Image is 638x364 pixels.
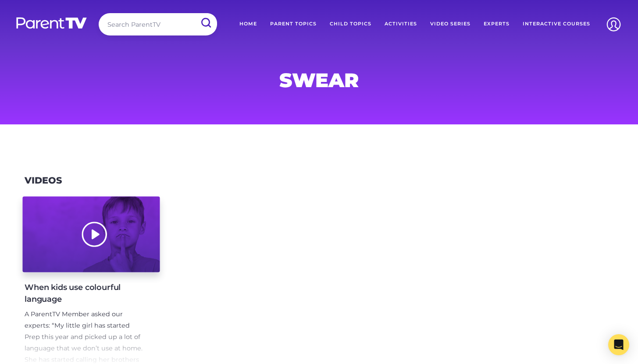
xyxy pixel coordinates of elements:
[99,13,217,35] input: Search ParentTV
[424,13,477,35] a: Video Series
[378,13,424,35] a: Activities
[194,13,217,33] input: Submit
[264,13,323,35] a: Parent Topics
[108,71,531,89] h1: swear
[516,13,597,35] a: Interactive Courses
[25,175,62,186] h3: Videos
[323,13,378,35] a: Child Topics
[233,13,264,35] a: Home
[15,17,88,29] img: parenttv-logo-white.4c85aaf.svg
[25,282,144,305] h4: When kids use colourful language
[608,334,629,355] div: Open Intercom Messenger
[602,13,625,35] img: Account
[477,13,516,35] a: Experts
